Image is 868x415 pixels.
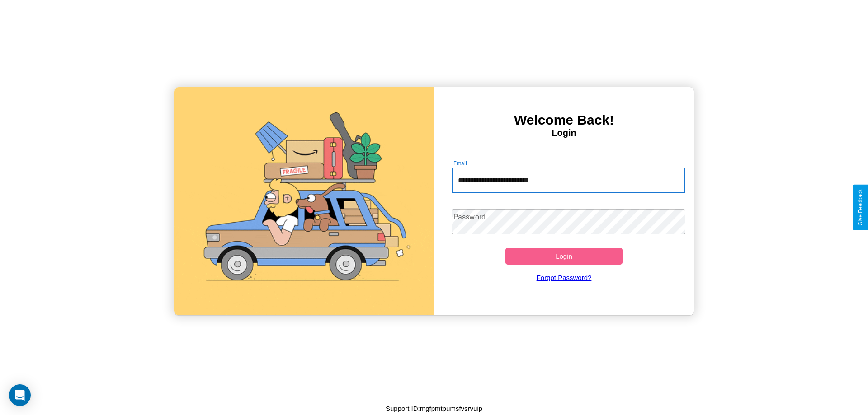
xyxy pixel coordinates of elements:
[9,384,31,406] div: Open Intercom Messenger
[505,248,623,265] button: Login
[174,87,434,315] img: gif
[386,402,482,415] p: Support ID: mgfpmtpumsfvsrvuip
[857,189,863,226] div: Give Feedback
[434,128,694,138] h4: Login
[447,265,681,290] a: Forgot Password?
[434,112,694,128] h3: Welcome Back!
[453,159,467,167] label: Email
